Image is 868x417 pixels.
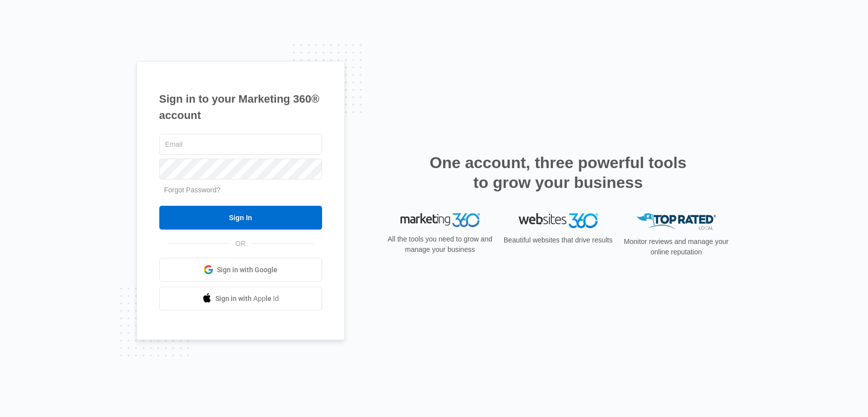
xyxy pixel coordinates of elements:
img: Marketing 360 [401,213,480,227]
span: Sign in with Apple Id [215,294,279,304]
h1: Sign in to your Marketing 360® account [159,91,322,123]
img: Websites 360 [519,213,598,228]
p: Beautiful websites that drive results [503,235,614,245]
a: Sign in with Google [159,258,322,282]
p: Monitor reviews and manage your online reputation [621,237,732,257]
h2: One account, three powerful tools to grow your business [427,153,690,192]
input: Email [159,134,322,155]
span: OR [228,238,253,249]
img: Top Rated Local [637,213,716,230]
span: Sign in with Google [217,265,277,275]
p: All the tools you need to grow and manage your business [385,234,496,255]
input: Sign In [159,206,322,230]
a: Sign in with Apple Id [159,287,322,310]
a: Forgot Password? [164,186,221,194]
